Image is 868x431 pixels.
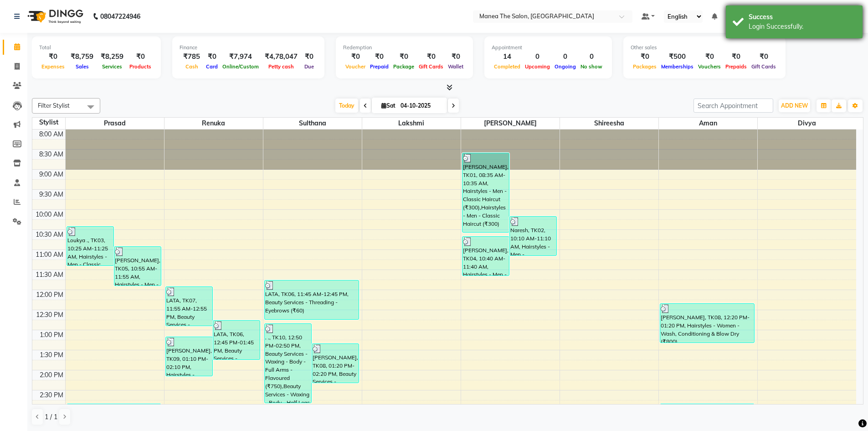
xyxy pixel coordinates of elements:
span: Prepaids [723,63,749,70]
div: 8:30 AM [37,150,65,159]
div: ₹0 [39,52,67,62]
div: [PERSON_NAME], TK09, 01:10 PM-02:10 PM, Hairstyles - Women - Straight / 'U' Cut (₹700) [166,337,212,376]
div: Naresh, TK02, 10:10 AM-11:10 AM, Hairstyles - Men - [PERSON_NAME] Shave/Trim (₹200) [510,217,556,255]
div: ₹0 [446,52,466,62]
div: 8:00 AM [37,130,65,139]
input: 2025-10-04 [398,99,443,113]
div: . ., TK10, 12:50 PM-02:50 PM, Beauty Services - Waxing - Body - Full Arms - Flavoured (₹750),Beau... [265,324,311,403]
div: 9:30 AM [37,190,65,199]
span: Gift Cards [749,63,778,70]
div: [PERSON_NAME], TK04, 10:40 AM-11:40 AM, Hairstyles - Men - Kids (U-12) (₹250) [462,237,509,275]
div: ₹0 [723,52,749,62]
span: Today [335,99,358,113]
span: Prepaid [368,63,391,70]
div: ₹8,759 [67,52,97,62]
div: LATA, TK07, 11:55 AM-12:55 PM, Beauty Services - Threading - [GEOGRAPHIC_DATA]/Forehead (₹60) [166,287,212,326]
div: [PERSON_NAME], TK05, 10:55 AM-11:55 AM, Hairstyles - Men - Classic Haircut (₹300) [114,247,161,286]
div: 0 [578,52,605,62]
div: ₹500 [659,52,696,62]
span: [PERSON_NAME] [461,118,560,129]
div: ₹0 [696,52,723,62]
div: 2:00 PM [38,370,65,380]
div: ₹0 [343,52,368,62]
div: ₹0 [416,52,446,62]
div: Finance [180,44,317,52]
div: 14 [492,52,523,62]
span: Due [302,63,316,70]
span: ADD NEW [781,102,808,109]
span: Vouchers [696,63,723,70]
div: ₹0 [749,52,778,62]
div: ₹0 [127,52,154,62]
div: LATA, TK06, 11:45 AM-12:45 PM, Beauty Services - Threading - Eyebrows (₹60) [265,280,359,319]
div: ₹7,974 [220,52,261,62]
span: shireesha [560,118,658,129]
div: ₹0 [368,52,391,62]
div: 1:00 PM [38,330,65,340]
span: Package [391,63,416,70]
span: Expenses [39,63,67,70]
div: Login Successfully. [749,22,856,31]
span: Voucher [343,63,368,70]
div: 0 [523,52,552,62]
span: Packages [631,63,659,70]
div: Appointment [492,44,605,52]
span: Sat [379,102,398,109]
div: 12:00 PM [34,290,65,300]
div: ₹8,259 [97,52,127,62]
div: Loukya ., TK03, 10:25 AM-11:25 AM, Hairstyles - Men - Classic Haircut (₹300) [67,227,113,265]
span: Card [204,63,220,70]
span: Gift Cards [416,63,446,70]
span: Divya [758,118,857,129]
div: [PERSON_NAME], TK08, 01:20 PM-02:20 PM, Beauty Services - Threading - Eyebrows (₹60) [312,344,359,383]
button: ADD NEW [779,99,810,112]
span: Completed [492,63,523,70]
span: Cash [183,63,200,70]
span: Sales [73,63,91,70]
b: 08047224946 [100,4,140,29]
div: ₹0 [204,52,220,62]
div: Stylist [32,118,65,127]
div: 9:00 AM [37,170,65,179]
span: No show [578,63,605,70]
span: Online/Custom [220,63,261,70]
span: Filter Stylist [38,102,70,109]
div: 10:30 AM [34,230,65,239]
input: Search Appointment [693,99,773,113]
div: [PERSON_NAME], TK01, 08:35 AM-10:35 AM, Hairstyles - Men - Classic Haircut (₹300),Hairstyles - Me... [462,153,509,232]
div: ₹785 [180,52,204,62]
span: Memberships [659,63,696,70]
div: ₹0 [391,52,416,62]
div: 2:30 PM [38,390,65,400]
img: logo [23,4,86,29]
span: Renuka [164,118,263,129]
div: 11:00 AM [34,250,65,260]
div: 12:30 PM [34,310,65,320]
span: Ongoing [552,63,578,70]
div: Success [749,12,856,22]
span: Prasad [66,118,164,129]
span: Lakshmi [362,118,461,129]
span: Services [100,63,124,70]
span: Aman [659,118,757,129]
div: Total [39,44,154,52]
span: Upcoming [523,63,552,70]
div: 11:30 AM [34,270,65,280]
span: Wallet [446,63,466,70]
div: [PERSON_NAME], TK08, 12:20 PM-01:20 PM, Hairstyles - Women - Wash, Conditioning & Blow Dry (₹800) [660,304,755,343]
span: Petty cash [266,63,296,70]
div: 0 [552,52,578,62]
div: 1:30 PM [38,350,65,360]
span: Sulthana [263,118,362,129]
div: LATA, TK06, 12:45 PM-01:45 PM, Beauty Services - Threading - Eyebrows (₹60) [213,321,260,359]
span: Products [127,63,154,70]
div: ₹0 [301,52,317,62]
div: ₹4,78,047 [261,52,301,62]
div: Other sales [631,44,778,52]
div: Redemption [343,44,466,52]
span: 1 / 1 [45,412,57,422]
div: ₹0 [631,52,659,62]
div: 10:00 AM [34,210,65,219]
